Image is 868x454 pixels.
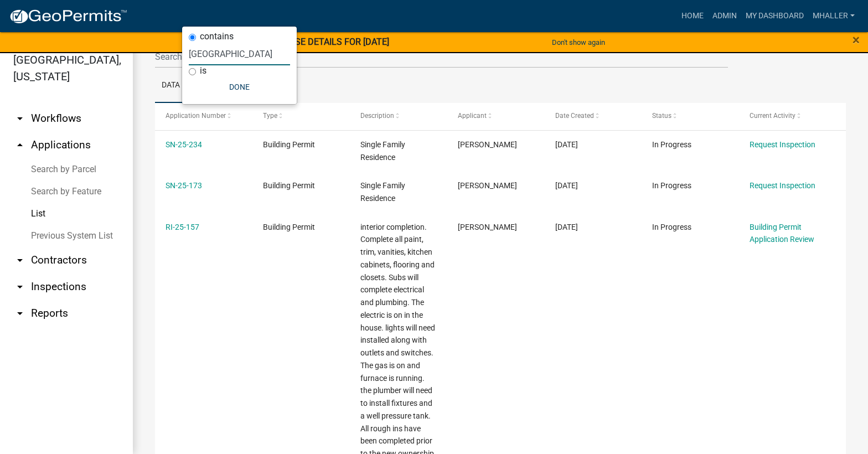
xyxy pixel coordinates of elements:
[458,223,517,231] span: Joshua Gunter
[458,140,517,149] span: Tami Evans
[852,33,860,47] button: Close
[750,140,815,149] a: Request Inspection
[13,112,27,125] i: arrow_drop_down
[13,138,27,152] i: arrow_drop_up
[652,140,691,149] span: In Progress
[652,181,691,190] span: In Progress
[652,112,671,120] span: Status
[547,33,609,51] button: Don't show again
[13,254,27,267] i: arrow_drop_down
[166,112,226,120] span: Application Number
[652,223,691,231] span: In Progress
[750,112,795,120] span: Current Activity
[741,6,808,27] a: My Dashboard
[155,45,728,68] input: Search for applications
[13,280,27,293] i: arrow_drop_down
[263,223,315,231] span: Building Permit
[555,112,594,120] span: Date Created
[200,32,234,41] label: contains
[155,68,187,104] a: Data
[555,223,578,231] span: 02/14/2025
[189,77,290,97] button: Done
[447,103,545,130] datatable-header-cell: Applicant
[750,223,814,244] a: Building Permit Application Review
[852,32,860,48] span: ×
[360,112,394,120] span: Description
[808,6,859,27] a: mhaller
[263,181,315,190] span: Building Permit
[360,181,405,203] span: Single Family Residence
[166,181,202,190] a: SN-25-173
[155,103,252,130] datatable-header-cell: Application Number
[252,103,350,130] datatable-header-cell: Type
[677,6,708,27] a: Home
[13,307,27,320] i: arrow_drop_down
[555,181,578,190] span: 02/19/2025
[458,181,517,190] span: Tracy Thompson
[555,140,578,149] span: 03/04/2025
[263,140,315,149] span: Building Permit
[263,112,277,120] span: Type
[221,37,389,47] strong: SOFTWARE RELEASE DETAILS FOR [DATE]
[200,66,206,75] label: is
[350,103,447,130] datatable-header-cell: Description
[458,112,487,120] span: Applicant
[360,140,405,162] span: Single Family Residence
[642,103,739,130] datatable-header-cell: Status
[166,140,202,149] a: SN-25-234
[544,103,642,130] datatable-header-cell: Date Created
[166,223,199,231] a: RI-25-157
[739,103,836,130] datatable-header-cell: Current Activity
[708,6,741,27] a: Admin
[750,181,815,190] a: Request Inspection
